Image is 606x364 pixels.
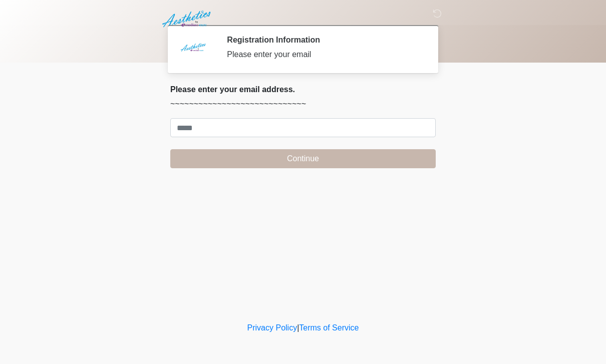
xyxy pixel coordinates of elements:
img: Agent Avatar [178,35,208,65]
button: Continue [170,149,436,168]
h2: Registration Information [227,35,421,45]
p: ~~~~~~~~~~~~~~~~~~~~~~~~~~~~~ [170,98,436,110]
a: | [297,323,299,332]
div: Please enter your email [227,49,421,61]
a: Privacy Policy [247,323,297,332]
img: Aesthetics by Emediate Cure Logo [160,8,215,31]
a: Terms of Service [299,323,359,332]
h2: Please enter your email address. [170,85,436,94]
